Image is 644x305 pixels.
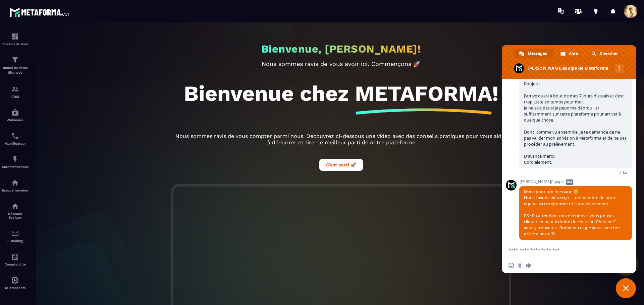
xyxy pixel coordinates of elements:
[524,69,627,165] span: A l’attention de [PERSON_NAME]. Bonjour. J’arrive quasi à bout de mes 7 jours d’essais et c’est t...
[11,276,19,284] img: automations
[2,197,29,224] a: social-networksocial-networkRéseaux Sociaux
[2,262,29,266] p: Comptabilité
[11,202,19,210] img: social-network
[528,49,547,59] span: Messages
[526,263,531,268] span: Message audio
[616,278,636,298] a: Fermer le chat
[2,165,29,169] p: Automatisations
[585,49,625,59] a: Chercher
[11,229,19,237] img: email
[569,49,578,59] span: Aide
[513,49,554,59] a: Messages
[11,132,19,140] img: scheduler
[2,66,29,75] p: Tunnel de vente Site web
[524,189,621,237] span: Merci pour ton message 😊 Nous l’avons bien reçu — un membre de notre équipe va te répondre très p...
[2,248,29,271] a: accountantaccountantComptabilité
[11,155,19,163] img: automations
[2,286,29,290] p: IA prospects
[623,170,627,175] span: Lu
[184,81,498,106] h1: Bienvenue chez METAFORMA!
[2,42,29,46] p: Tableau de bord
[319,159,363,171] button: C’est parti 🚀
[2,174,29,197] a: automationsautomationsEspace membre
[508,263,514,268] span: Insérer un emoji
[11,56,19,64] img: formation
[2,51,29,80] a: formationformationTunnel de vente Site web
[11,108,19,117] img: automations
[319,161,363,168] a: C’est parti 🚀
[11,253,19,261] img: accountant
[9,6,70,18] img: logo
[566,179,573,185] span: Bot
[554,49,585,59] a: Aide
[261,43,421,55] h2: Bienvenue, [PERSON_NAME]!
[2,118,29,122] p: Webinaire
[519,179,632,184] span: [PERSON_NAME]équipe
[2,239,29,243] p: E-mailing
[2,27,29,51] a: formationformationTableau de bord
[600,49,618,59] span: Chercher
[11,32,19,41] img: formation
[2,142,29,145] p: Planificateur
[508,241,616,258] textarea: Entrez votre message...
[11,85,19,93] img: formation
[2,188,29,192] p: Espace membre
[2,95,29,98] p: CRM
[2,103,29,127] a: automationsautomationsWebinaire
[173,133,509,146] p: Nous sommes ravis de vous compter parmi nous. Découvrez ci-dessous une vidéo avec des conseils pr...
[2,150,29,174] a: automationsautomationsAutomatisations
[2,127,29,150] a: schedulerschedulerPlanificateur
[2,224,29,248] a: emailemailE-mailing
[173,60,509,67] p: Nous sommes ravis de vous avoir ici. Commençons 🚀
[11,179,19,187] img: automations
[517,263,523,268] span: Envoyer un fichier
[2,212,29,219] p: Réseaux Sociaux
[2,80,29,103] a: formationformationCRM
